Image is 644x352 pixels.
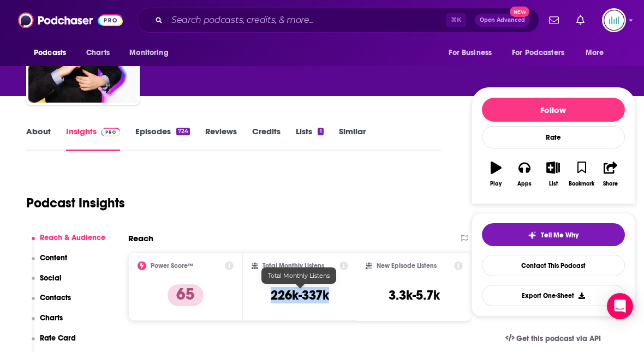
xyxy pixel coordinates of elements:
[18,10,123,31] img: Podchaser - Follow, Share and Rate Podcasts
[446,13,466,27] span: ⌘ K
[128,233,153,243] h2: Reach
[377,262,437,270] h2: New Episode Listens
[449,45,492,61] span: For Business
[318,128,323,135] div: 1
[176,128,190,135] div: 724
[549,181,558,187] div: List
[263,262,324,270] h2: Total Monthly Listens
[480,17,525,23] span: Open Advanced
[512,45,564,61] span: For Podcasters
[475,14,530,27] button: Open AdvancedNew
[32,273,62,294] button: Social
[26,126,51,151] a: About
[167,11,446,29] input: Search podcasts, credits, & more...
[602,8,626,32] span: Logged in as podglomerate
[86,45,110,61] span: Charts
[545,11,563,29] a: Show notifications dropdown
[101,128,120,136] img: Podchaser Pro
[34,45,66,61] span: Podcasts
[268,272,330,279] span: Total Monthly Listens
[252,126,281,151] a: Credits
[441,43,505,63] button: open menu
[497,325,610,352] a: Get this podcast via API
[505,43,580,63] button: open menu
[79,43,116,63] a: Charts
[482,126,625,148] div: Rate
[482,285,625,306] button: Export One-Sheet
[603,181,618,187] div: Share
[26,195,125,211] h1: Podcast Insights
[482,255,625,276] a: Contact This Podcast
[569,181,594,187] div: Bookmark
[40,313,63,323] p: Charts
[40,273,62,283] p: Social
[578,43,618,63] button: open menu
[528,231,536,240] img: tell me why sparkle
[40,333,76,343] p: Rate Card
[541,231,579,240] span: Tell Me Why
[137,8,539,33] div: Search podcasts, credits, & more...
[510,7,529,17] span: New
[510,154,539,194] button: Apps
[129,45,168,61] span: Monitoring
[66,126,120,151] a: InsightsPodchaser Pro
[586,45,604,61] span: More
[296,126,323,151] a: Lists1
[32,293,71,313] button: Contacts
[572,11,589,29] a: Show notifications dropdown
[607,293,633,319] div: Open Intercom Messenger
[596,154,624,194] button: Share
[135,126,190,151] a: Episodes724
[40,233,105,242] p: Reach & Audience
[151,262,193,270] h2: Power Score™
[40,253,67,262] p: Content
[482,154,510,194] button: Play
[122,43,182,63] button: open menu
[539,154,567,194] button: List
[602,8,626,32] img: User Profile
[482,223,625,246] button: tell me why sparkleTell Me Why
[271,287,329,303] h3: 226k-337k
[568,154,596,194] button: Bookmark
[339,126,366,151] a: Similar
[205,126,237,151] a: Reviews
[32,313,63,333] button: Charts
[40,293,71,302] p: Contacts
[389,287,440,303] h3: 3.3k-5.7k
[490,181,502,187] div: Play
[602,8,626,32] button: Show profile menu
[32,233,106,253] button: Reach & Audience
[168,284,204,306] p: 65
[26,43,80,63] button: open menu
[482,98,625,122] button: Follow
[32,253,68,273] button: Content
[517,181,532,187] div: Apps
[516,334,601,343] span: Get this podcast via API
